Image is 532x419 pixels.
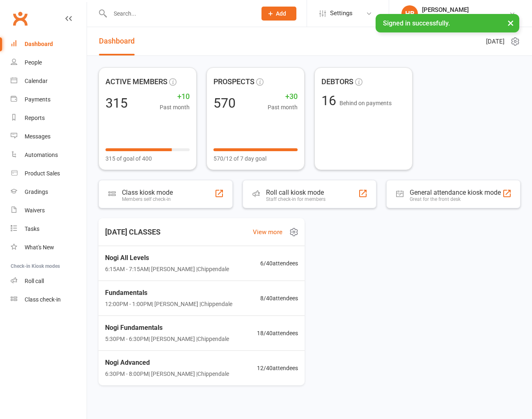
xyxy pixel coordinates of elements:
span: 5:30PM - 6:30PM | [PERSON_NAME] | Chippendale [105,334,229,343]
div: HB [401,5,418,22]
div: 315 [105,97,128,110]
a: Reports [11,109,87,127]
a: Roll call [11,272,87,290]
a: Product Sales [11,164,87,183]
span: Nogi Advanced [105,357,229,368]
div: Messages [25,133,50,140]
div: What's New [25,244,54,251]
span: 6:15AM - 7:15AM | [PERSON_NAME] | Chippendale [105,265,229,274]
span: 6 / 40 attendees [260,259,298,268]
span: Past month [160,103,190,112]
span: PROSPECTS [213,76,255,88]
div: Payments [25,96,50,103]
a: Calendar [11,72,87,90]
span: 315 of goal of 400 [105,154,152,163]
span: 8 / 40 attendees [260,294,298,303]
span: Fundamentals [105,288,232,298]
a: What's New [11,238,87,257]
span: Behind on payments [339,100,392,106]
a: View more [253,227,282,237]
span: Signed in successfully. [383,19,450,27]
div: Product Sales [25,170,60,177]
a: Tasks [11,220,87,238]
a: Clubworx [10,8,30,29]
span: Settings [330,4,353,23]
div: [PERSON_NAME] [422,6,509,14]
div: Calendar [25,78,48,84]
h3: [DATE] CLASSES [99,225,167,239]
div: Tasks [25,226,39,232]
span: +30 [268,91,298,103]
a: People [11,53,87,72]
span: 16 [321,93,339,108]
div: 570 [213,97,236,110]
a: Messages [11,127,87,146]
span: ACTIVE MEMBERS [105,76,167,88]
span: 18 / 40 attendees [257,329,298,338]
span: 12:00PM - 1:00PM | [PERSON_NAME] | Chippendale [105,299,232,308]
div: People [25,59,42,66]
div: Automations [25,152,58,158]
span: Past month [268,103,298,112]
div: Staff check-in for members [266,196,326,202]
div: Roll call [25,278,44,284]
div: Waivers [25,207,45,214]
span: 570/12 of 7 day goal [213,154,266,163]
input: Search... [108,8,251,19]
a: Waivers [11,201,87,220]
div: Reports [25,115,45,121]
button: Add [261,7,296,21]
span: +10 [160,91,190,103]
span: 12 / 40 attendees [257,364,298,373]
a: Class kiosk mode [11,290,87,309]
span: Nogi Fundamentals [105,322,229,333]
span: Add [276,10,286,17]
a: Gradings [11,183,87,201]
span: Nogi All Levels [105,253,229,263]
a: Automations [11,146,87,164]
div: Gradings [25,189,48,195]
div: Members self check-in [122,196,173,202]
span: 6:30PM - 8:00PM | [PERSON_NAME] | Chippendale [105,369,229,378]
div: Dashboard [25,41,53,47]
div: Legacy Brazilian [PERSON_NAME] [422,14,509,21]
div: Great for the front desk [410,196,501,202]
span: [DATE] [486,37,504,46]
a: Payments [11,90,87,109]
a: Dashboard [11,35,87,53]
button: × [503,14,518,32]
div: Roll call kiosk mode [266,189,326,196]
div: Class check-in [25,296,61,303]
a: Dashboard [99,27,135,55]
div: Class kiosk mode [122,189,173,196]
span: DEBTORS [321,76,353,88]
div: General attendance kiosk mode [410,189,501,196]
